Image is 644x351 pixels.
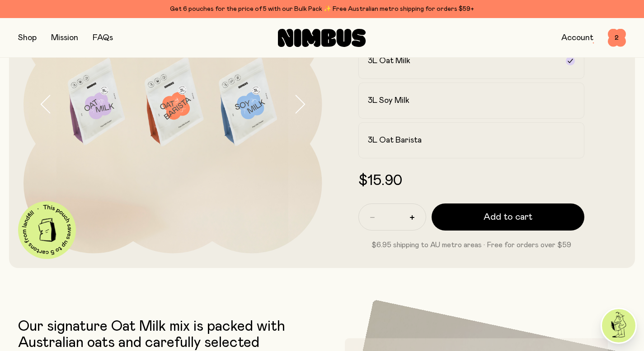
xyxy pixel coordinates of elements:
[368,55,410,66] h2: 3L Oat Milk
[51,34,78,42] a: Mission
[484,211,532,223] span: Add to cart
[432,203,585,231] button: Add to cart
[358,174,402,188] span: $15.90
[18,4,626,14] div: Get 6 pouches for the price of 5 with our Bulk Pack ✨ Free Australian metro shipping for orders $59+
[358,240,585,250] p: $6.95 shipping to AU metro areas · Free for orders over $59
[561,34,593,42] a: Account
[602,309,635,342] img: agent
[608,29,626,47] button: 2
[368,135,422,146] h2: 3L Oat Barista
[93,34,113,42] a: FAQs
[368,95,409,106] h2: 3L Soy Milk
